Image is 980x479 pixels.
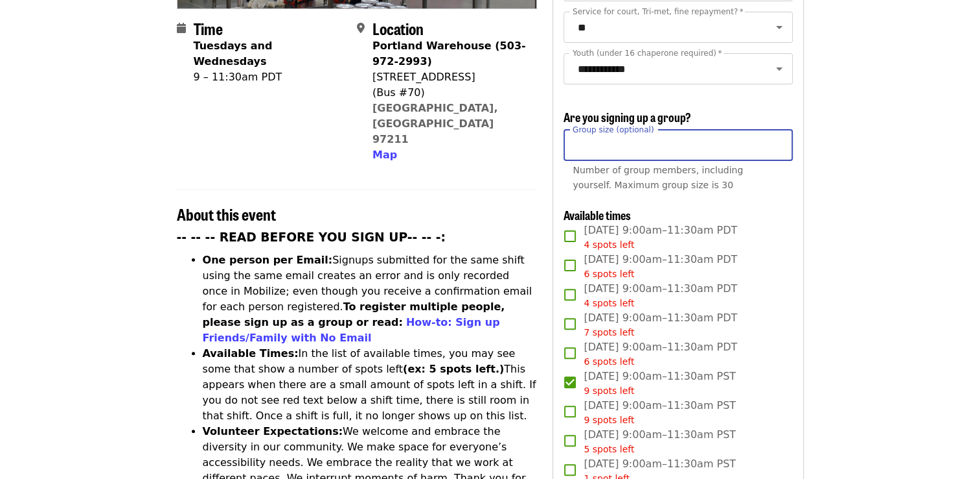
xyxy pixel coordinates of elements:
[203,254,333,266] strong: One person per Email:
[564,206,631,223] span: Available times
[403,363,504,375] strong: (ex: 5 spots left.)
[194,69,347,85] div: 9 – 11:30am PDT
[584,298,634,308] span: 4 spots left
[372,149,397,161] span: Map
[584,356,634,367] span: 6 spots left
[203,425,343,437] strong: Volunteer Expectations:
[573,49,722,57] label: Youth (under 16 chaperone required)
[203,301,505,328] strong: To register multiple people, please sign up as a group or read:
[372,40,526,68] strong: Portland Warehouse (503-972-2993)
[203,346,538,424] li: In the list of available times, you may see some that show a number of spots left This appears wh...
[564,130,792,161] input: [object Object]
[584,398,736,427] span: [DATE] 9:00am–11:30am PST
[372,17,424,40] span: Location
[177,230,446,244] strong: -- -- -- READ BEFORE YOU SIGN UP-- -- -:
[372,102,498,145] a: [GEOGRAPHIC_DATA], [GEOGRAPHIC_DATA] 97211
[372,69,527,85] div: [STREET_ADDRESS]
[584,339,737,369] span: [DATE] 9:00am–11:30am PDT
[573,125,654,134] span: Group size (optional)
[573,8,744,16] label: Service for court, Tri-met, fine repayment?
[770,18,788,36] button: Open
[584,252,737,281] span: [DATE] 9:00am–11:30am PDT
[203,347,299,360] strong: Available Times:
[573,165,743,190] span: Number of group members, including yourself. Maximum group size is 30
[584,369,736,398] span: [DATE] 9:00am–11:30am PST
[584,444,634,454] span: 5 spots left
[564,108,691,125] span: Are you signing up a group?
[584,327,634,338] span: 7 spots left
[584,223,737,252] span: [DATE] 9:00am–11:30am PDT
[584,281,737,310] span: [DATE] 9:00am–11:30am PDT
[584,310,737,339] span: [DATE] 9:00am–11:30am PDT
[584,239,634,250] span: 4 spots left
[203,252,538,346] li: Signups submitted for the same shift using the same email creates an error and is only recorded o...
[584,427,736,456] span: [DATE] 9:00am–11:30am PST
[584,415,634,425] span: 9 spots left
[177,22,186,34] i: calendar icon
[372,147,397,163] button: Map
[357,22,365,34] i: map-marker-alt icon
[372,85,527,101] div: (Bus #70)
[194,40,273,68] strong: Tuesdays and Wednesdays
[203,316,500,344] a: How-to: Sign up Friends/Family with No Email
[177,203,276,225] span: About this event
[584,269,634,279] span: 6 spots left
[770,60,788,78] button: Open
[194,17,223,40] span: Time
[584,386,634,396] span: 9 spots left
